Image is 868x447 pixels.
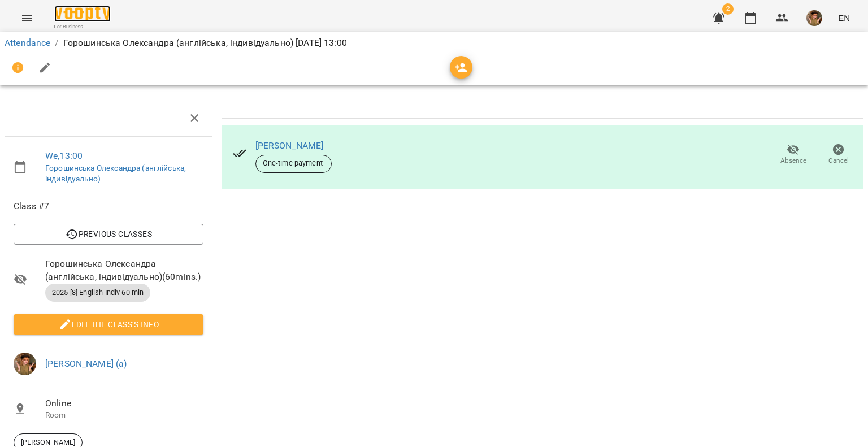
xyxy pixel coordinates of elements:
span: Previous Classes [23,227,194,241]
span: One-time payment [256,158,332,168]
p: Room [45,410,203,421]
img: 166010c4e833d35833869840c76da126.jpeg [14,353,36,375]
span: Class #7 [14,199,203,213]
a: Горошинська Олександра (англійська, індивідуально) [45,163,186,184]
span: 2025 [8] English Indiv 60 min [45,288,150,298]
span: Cancel [828,156,849,166]
span: Online [45,397,203,410]
a: We , 13:00 [45,150,83,161]
a: [PERSON_NAME] (а) [45,358,127,369]
button: Absence [771,139,816,171]
span: 2 [722,3,734,15]
img: Voopty Logo [54,6,111,22]
span: Absence [780,156,806,166]
span: EN [838,12,850,24]
a: Attendance [5,37,50,48]
button: Cancel [816,139,861,171]
span: Edit the class's Info [23,318,194,331]
p: Горошинська Олександра (англійська, індивідуально) [DATE] 13:00 [63,36,347,50]
span: Горошинська Олександра (англійська, індивідуально) ( 60 mins. ) [45,257,203,284]
img: 166010c4e833d35833869840c76da126.jpeg [806,10,822,26]
nav: breadcrumb [5,36,863,50]
button: Previous Classes [14,224,203,244]
button: Menu [14,5,41,32]
button: Edit the class's Info [14,314,203,335]
button: EN [834,7,854,28]
li: / [55,36,58,50]
span: For Business [54,23,111,31]
a: [PERSON_NAME] [255,140,324,151]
